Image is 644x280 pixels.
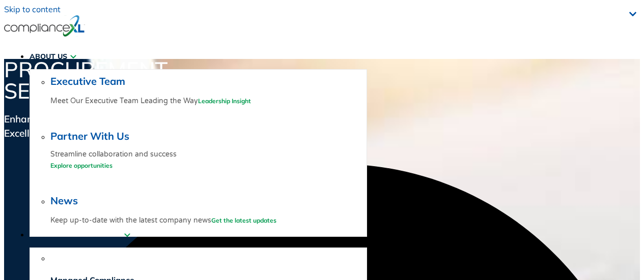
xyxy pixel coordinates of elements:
div: Enhance Your Supply Chain by Prioritizing Compliance Excellence [4,112,259,140]
p: Streamline collaboration and success [50,149,362,172]
a: Get the latest updates [211,216,276,224]
a: Executive Team [50,75,125,87]
p: Meet Our Executive Team Leading the Way [50,95,362,107]
a: Skip to content [4,4,61,14]
a: Partner With Us [50,130,129,142]
img: logo-one.svg [4,14,85,38]
img: svg%3E [50,248,64,261]
a: Explore opportunities [50,162,113,169]
h1: Procurement Services [4,59,259,102]
a: ABOUT US [30,44,76,69]
a: Leadership Insight [198,97,251,105]
a: News [50,194,78,207]
span: ABOUT US [30,52,67,61]
p: Keep up-to-date with the latest company news [50,214,362,227]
